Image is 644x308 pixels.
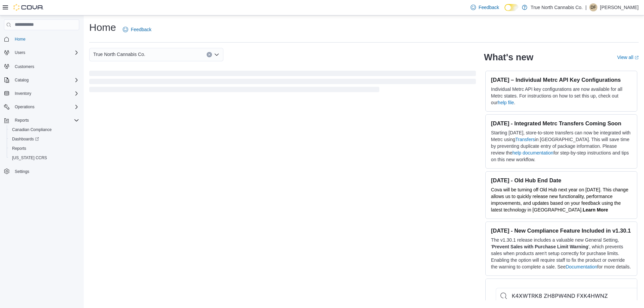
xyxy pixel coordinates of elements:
[12,76,31,84] button: Catalog
[12,155,47,161] span: [US_STATE] CCRS
[491,237,632,270] p: The v1.30.1 release includes a valuable new General Setting, ' ', which prevents sales when produ...
[12,116,32,124] button: Reports
[585,3,587,11] p: |
[15,64,34,69] span: Customers
[566,264,597,269] a: Documentation
[617,55,639,60] a: View allExternal link
[12,35,79,43] span: Home
[1,61,82,71] button: Customers
[491,177,632,184] h3: [DATE] - Old Hub End Date
[1,89,82,98] button: Inventory
[12,49,28,57] button: Users
[12,63,37,71] a: Customers
[9,126,54,134] a: Canadian Compliance
[15,104,35,110] span: Operations
[12,127,52,132] span: Canadian Compliance
[484,52,533,63] h2: What's new
[15,91,31,96] span: Inventory
[15,50,25,55] span: Users
[12,76,79,84] span: Catalog
[12,146,26,151] span: Reports
[1,75,82,85] button: Catalog
[491,76,632,83] h3: [DATE] – Individual Metrc API Key Configurations
[131,26,151,33] span: Feedback
[15,37,25,42] span: Home
[531,3,583,11] p: True North Cannabis Co.
[1,116,82,125] button: Reports
[583,207,608,212] a: Learn More
[479,4,499,11] span: Feedback
[600,3,639,11] p: [PERSON_NAME]
[504,11,505,11] span: Dark Mode
[12,89,34,98] button: Inventory
[4,32,79,194] nav: Complex example
[498,100,514,105] a: help file
[15,118,29,123] span: Reports
[9,126,79,134] span: Canadian Compliance
[12,62,79,70] span: Customers
[9,144,79,152] span: Reports
[93,50,145,58] span: True North Cannabis Co.
[12,136,39,142] span: Dashboards
[9,144,29,152] a: Reports
[491,227,632,234] h3: [DATE] - New Compliance Feature Included in v1.30.1
[7,125,82,134] button: Canadian Compliance
[89,72,476,94] span: Loading
[9,135,79,143] span: Dashboards
[89,21,116,34] h1: Home
[7,144,82,153] button: Reports
[491,120,632,127] h3: [DATE] - Integrated Metrc Transfers Coming Soon
[591,3,596,11] span: DF
[7,134,82,144] a: Dashboards
[504,4,519,11] input: Dark Mode
[15,77,29,83] span: Catalog
[589,3,597,11] div: David Fleuelling
[12,89,79,98] span: Inventory
[513,150,553,156] a: help documentation
[635,56,639,60] svg: External link
[1,102,82,112] button: Operations
[1,34,82,44] button: Home
[12,49,79,57] span: Users
[9,154,79,162] span: Washington CCRS
[468,1,502,14] a: Feedback
[7,153,82,163] button: [US_STATE] CCRS
[9,135,42,143] a: Dashboards
[13,4,44,11] img: Cova
[12,168,32,176] a: Settings
[15,169,29,174] span: Settings
[492,244,588,249] strong: Prevent Sales with Purchase Limit Warning
[214,52,219,57] button: Open list of options
[207,52,212,57] button: Clear input
[491,129,632,163] p: Starting [DATE], store-to-store transfers can now be integrated with Metrc using in [GEOGRAPHIC_D...
[12,103,37,111] button: Operations
[491,86,632,106] p: Individual Metrc API key configurations are now available for all Metrc states. For instructions ...
[9,154,50,162] a: [US_STATE] CCRS
[1,167,82,176] button: Settings
[491,187,628,212] span: Cova will be turning off Old Hub next year on [DATE]. This change allows us to quickly release ne...
[1,48,82,57] button: Users
[12,116,79,124] span: Reports
[120,23,154,36] a: Feedback
[12,35,28,43] a: Home
[515,137,535,142] a: Transfers
[12,167,79,176] span: Settings
[12,103,79,111] span: Operations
